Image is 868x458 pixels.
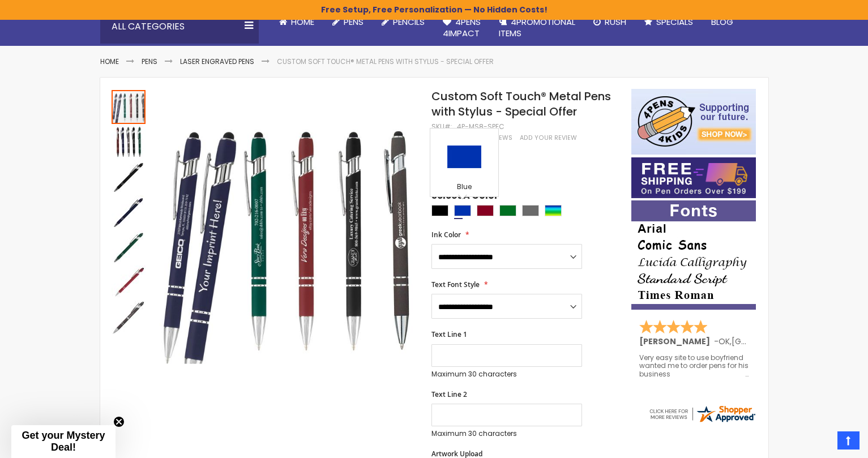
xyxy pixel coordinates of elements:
span: 4Pens 4impact [443,16,481,39]
div: Custom Soft Touch® Metal Pens with Stylus - Special Offer [112,124,147,159]
a: Blog [702,10,742,35]
div: Assorted [545,205,562,216]
span: [GEOGRAPHIC_DATA] [732,336,815,347]
span: Home [291,16,314,28]
button: Close teaser [113,416,125,427]
a: Pens [142,57,157,66]
span: - , [714,336,815,347]
span: Blog [711,16,733,28]
img: 4pens 4 kids [631,89,756,155]
div: Custom Soft Touch® Metal Pens with Stylus - Special Offer [112,264,147,299]
a: Pencils [373,10,434,35]
span: Specials [656,16,693,28]
a: Pens [323,10,373,35]
img: Free shipping on orders over $199 [631,157,756,198]
span: Pencils [393,16,425,28]
div: Grey [522,205,539,216]
span: Custom Soft Touch® Metal Pens with Stylus - Special Offer [431,88,611,119]
img: Custom Soft Touch® Metal Pens with Stylus - Special Offer [112,301,146,335]
div: Black [431,205,448,216]
span: Text Font Style [431,280,480,289]
span: 4PROMOTIONAL ITEMS [499,16,575,39]
div: Blue [454,205,471,216]
div: Custom Soft Touch® Metal Pens with Stylus - Special Offer [112,229,147,264]
div: Burgundy [477,205,494,216]
img: font-personalization-examples [631,200,756,310]
a: 4pens.com certificate URL [648,417,756,426]
img: 4pens.com widget logo [648,404,756,424]
div: All Categories [100,10,259,44]
a: Home [100,57,119,66]
iframe: Google Customer Reviews [775,427,868,458]
span: Rush [605,16,626,28]
img: Custom Soft Touch® Metal Pens with Stylus - Special Offer [157,105,416,364]
a: 4PROMOTIONALITEMS [490,10,584,46]
span: Text Line 1 [431,329,467,339]
span: OK [719,336,730,347]
span: Text Line 2 [431,389,467,399]
span: Ink Color [431,230,461,239]
span: Reviews [486,134,512,142]
div: Custom Soft Touch® Metal Pens with Stylus - Special Offer [112,89,147,124]
a: Add Your Review [520,134,577,142]
p: Maximum 30 characters [431,370,582,379]
a: 4Pens4impact [434,10,490,46]
a: Laser Engraved Pens [180,57,254,66]
img: Custom Soft Touch® Metal Pens with Stylus - Special Offer [112,195,146,229]
p: Maximum 30 characters [431,429,582,438]
strong: SKU [431,122,452,131]
span: Pens [344,16,364,28]
div: Very easy site to use boyfriend wanted me to order pens for his business [639,354,749,378]
li: Custom Soft Touch® Metal Pens with Stylus - Special Offer [277,57,494,66]
a: Home [270,10,323,35]
a: Specials [635,10,702,35]
span: Get your Mystery Deal! [22,430,105,453]
div: Custom Soft Touch® Metal Pens with Stylus - Special Offer [112,299,146,335]
img: Custom Soft Touch® Metal Pens with Stylus - Special Offer [112,266,146,299]
div: Get your Mystery Deal!Close teaser [11,425,116,458]
div: Custom Soft Touch® Metal Pens with Stylus - Special Offer [112,194,147,229]
img: Custom Soft Touch® Metal Pens with Stylus - Special Offer [112,160,146,194]
img: Custom Soft Touch® Metal Pens with Stylus - Special Offer [112,230,146,264]
span: Select A Color [431,190,498,205]
div: Blue [433,182,495,194]
span: [PERSON_NAME] [639,336,714,347]
a: Rush [584,10,635,35]
img: Custom Soft Touch® Metal Pens with Stylus - Special Offer [112,125,146,159]
div: Green [499,205,516,216]
div: 4P-MS8-SPEC [457,122,504,131]
div: Custom Soft Touch® Metal Pens with Stylus - Special Offer [112,159,147,194]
